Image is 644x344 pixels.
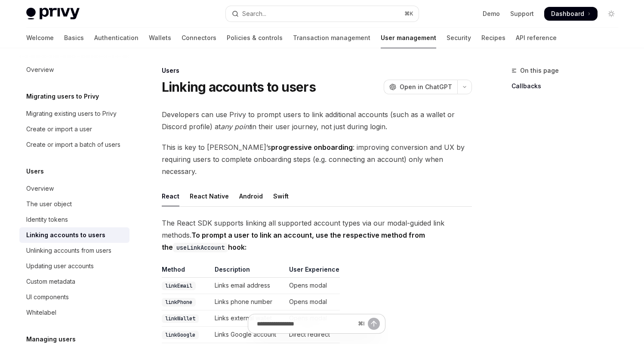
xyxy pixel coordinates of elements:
[26,139,120,150] div: Create or import a batch of users
[162,282,196,290] code: linkEmail
[242,9,266,19] div: Search...
[64,28,84,48] a: Basics
[162,298,196,307] code: linkPhone
[483,9,500,18] a: Demo
[510,9,534,18] a: Support
[26,276,75,287] div: Custom metadata
[226,6,419,22] button: Open search
[94,28,139,48] a: Authentication
[271,143,353,152] strong: progressive onboarding
[26,124,92,134] div: Create or import a user
[19,289,129,305] a: UI components
[173,243,228,252] code: useLinkAccount
[520,65,559,76] span: On this page
[162,217,472,253] span: The React SDK supports linking all supported account types via our modal-guided link methods.
[286,310,340,327] td: Opens modal
[286,294,340,310] td: Opens modal
[286,278,340,294] td: Opens modal
[162,141,472,177] span: This is key to [PERSON_NAME]’s : improving conversion and UX by requiring users to complete onboa...
[19,196,129,212] a: The user object
[19,227,129,243] a: Linking accounts to users
[162,186,179,206] div: React
[211,278,286,294] td: Links email address
[26,183,54,194] div: Overview
[400,83,452,91] span: Open in ChatGPT
[481,28,505,48] a: Recipes
[26,108,117,119] div: Migrating existing users to Privy
[19,121,129,137] a: Create or import a user
[19,305,129,320] a: Whitelabel
[26,307,56,318] div: Whitelabel
[516,28,557,48] a: API reference
[26,28,54,48] a: Welcome
[26,261,94,271] div: Updating user accounts
[551,9,584,18] span: Dashboard
[19,181,129,196] a: Overview
[512,79,625,93] a: Callbacks
[19,106,129,121] a: Migrating existing users to Privy
[257,314,354,333] input: Ask a question...
[162,231,425,251] strong: To prompt a user to link an account, use the respective method from the hook:
[19,258,129,274] a: Updating user accounts
[544,7,598,21] a: Dashboard
[149,28,171,48] a: Wallets
[26,230,105,240] div: Linking accounts to users
[381,28,436,48] a: User management
[211,294,286,310] td: Links phone number
[182,28,216,48] a: Connectors
[26,166,44,177] h5: Users
[162,108,472,133] span: Developers can use Privy to prompt users to link additional accounts (such as a wallet or Discord...
[273,186,289,206] div: Swift
[26,8,80,20] img: light logo
[19,274,129,289] a: Custom metadata
[239,186,263,206] div: Android
[227,28,283,48] a: Policies & controls
[293,28,370,48] a: Transaction management
[162,66,472,75] div: Users
[26,292,69,302] div: UI components
[26,91,99,102] h5: Migrating users to Privy
[211,265,286,278] th: Description
[221,122,251,131] em: any point
[211,310,286,327] td: Links external wallet
[604,7,618,21] button: Toggle dark mode
[19,62,129,77] a: Overview
[384,80,457,94] button: Open in ChatGPT
[447,28,471,48] a: Security
[26,65,54,75] div: Overview
[19,243,129,258] a: Unlinking accounts from users
[26,245,111,256] div: Unlinking accounts from users
[19,212,129,227] a: Identity tokens
[26,214,68,225] div: Identity tokens
[162,79,316,95] h1: Linking accounts to users
[162,265,211,278] th: Method
[286,265,340,278] th: User Experience
[368,318,380,330] button: Send message
[26,199,72,209] div: The user object
[19,137,129,152] a: Create or import a batch of users
[404,10,413,17] span: ⌘ K
[190,186,229,206] div: React Native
